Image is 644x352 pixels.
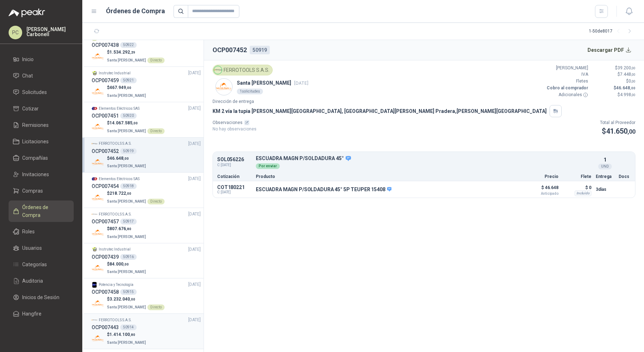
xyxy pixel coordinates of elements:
p: $ [600,126,635,137]
div: Directo [147,199,165,204]
div: Directo [147,58,165,63]
span: Inicio [22,55,34,63]
span: Roles [22,228,35,236]
span: Auditoria [22,277,43,285]
span: 14.067.585 [109,120,138,125]
p: $ [107,190,165,197]
p: Docs [619,174,631,179]
img: Company Logo [92,211,97,217]
a: Ferro Industrial Ltda[DATE] OCP00743850922Company Logo$1.534.292,29Santa [PERSON_NAME]Directo [92,35,201,64]
div: 50919 [250,46,270,54]
a: Licitaciones [9,135,74,148]
p: Adicionales [545,91,588,98]
a: Roles [9,225,74,238]
span: 467.949 [109,85,131,90]
p: Dirección de entrega [213,98,635,105]
p: FERROTOOLS S.A.S. [99,141,132,147]
img: Company Logo [92,105,97,111]
a: Inicio [9,53,74,66]
span: C: [DATE] [217,162,252,168]
p: Santa [PERSON_NAME] [237,79,308,87]
a: Categorías [9,258,74,271]
h3: OCP007457 [92,218,119,225]
span: Santa [PERSON_NAME] [107,58,146,62]
span: ,00 [126,192,131,195]
div: PC [9,26,22,39]
span: ,00 [123,157,129,160]
span: 7.448 [620,72,635,77]
div: 50916 [120,254,137,260]
span: Santa [PERSON_NAME] [107,305,146,309]
a: Company LogoFERROTOOLS S.A.S.[DATE] OCP00744350914Company Logo$1.414.100,80Santa [PERSON_NAME] [92,317,201,346]
img: Company Logo [92,176,97,182]
p: FERROTOOLS S.A.S. [99,212,132,217]
div: Directo [147,304,165,310]
p: $ [592,91,635,98]
button: Descargar PDF [584,43,636,57]
a: Company LogoFERROTOOLS S.A.S.[DATE] OCP00745250919Company Logo$46.648,00Santa [PERSON_NAME] [92,140,201,170]
img: Logo peakr [9,9,45,17]
p: Producto [256,174,518,179]
a: Company LogoInstrutec Industrial[DATE] OCP00743950916Company Logo$84.000,00Santa [PERSON_NAME] [92,246,201,276]
h2: OCP007452 [213,45,247,55]
a: Hangfire [9,307,74,321]
h3: OCP007459 [92,76,119,84]
h3: OCP007443 [92,323,119,331]
p: Entrega [596,174,614,179]
p: Instrutec Industrial [99,247,131,252]
p: $ 0 [563,183,591,192]
div: 50914 [120,324,137,330]
img: Company Logo [92,85,104,98]
div: Por enviar [256,163,280,169]
span: Anticipado [523,192,558,195]
div: 50921 [120,78,137,83]
p: $ [107,120,165,127]
span: Invitaciones [22,170,49,178]
span: ,80 [130,333,135,337]
h3: OCP007451 [92,112,119,120]
span: 39.200 [618,65,635,70]
div: 1 - 50 de 8017 [589,26,635,37]
span: ,29 [130,50,135,54]
p: 3 días [596,185,614,194]
span: ,00 [631,79,635,83]
p: $ [107,84,147,91]
p: $ [107,261,147,268]
span: [DATE] [188,70,201,76]
div: Incluido [575,190,591,196]
span: 46.648 [109,156,129,161]
p: $ [592,71,635,78]
span: C: [DATE] [217,190,252,194]
div: 50919 [120,148,137,154]
a: Compañías [9,151,74,165]
img: Company Logo [216,79,232,95]
div: Directo [147,128,165,134]
p: $ [592,85,635,91]
span: 84.000 [109,262,129,267]
span: Órdenes de Compra [22,203,67,219]
span: Santa [PERSON_NAME] [107,235,146,239]
a: Compras [9,184,74,198]
p: ESCUADRA MAGN P/SOLDADURA 45° 5P TEUPER 15408 [256,187,391,193]
span: ,00 [126,86,131,90]
span: Compañías [22,154,48,162]
span: [DATE] [188,246,201,253]
span: 41.650 [606,127,635,135]
a: Company LogoPotencia y Tecnología[DATE] OCP00745850915Company Logo$3.232.040,00Santa [PERSON_NAME... [92,281,201,311]
span: Licitaciones [22,138,49,145]
p: [PERSON_NAME] Carbonell [26,27,74,37]
span: Hangfire [22,310,42,318]
span: ,80 [126,227,131,231]
span: Santa [PERSON_NAME] [107,164,146,168]
img: Company Logo [92,191,104,204]
p: Cotización [217,174,252,179]
span: Chat [22,72,33,80]
a: Remisiones [9,118,74,132]
p: ESCUADRA MAGN P/SOLDADURA 45° [256,155,591,162]
span: ,00 [631,73,635,76]
p: $ [107,225,147,232]
span: Santa [PERSON_NAME] [107,129,146,133]
p: [PERSON_NAME] [545,65,588,71]
img: Company Logo [92,227,104,239]
img: Company Logo [214,66,222,74]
